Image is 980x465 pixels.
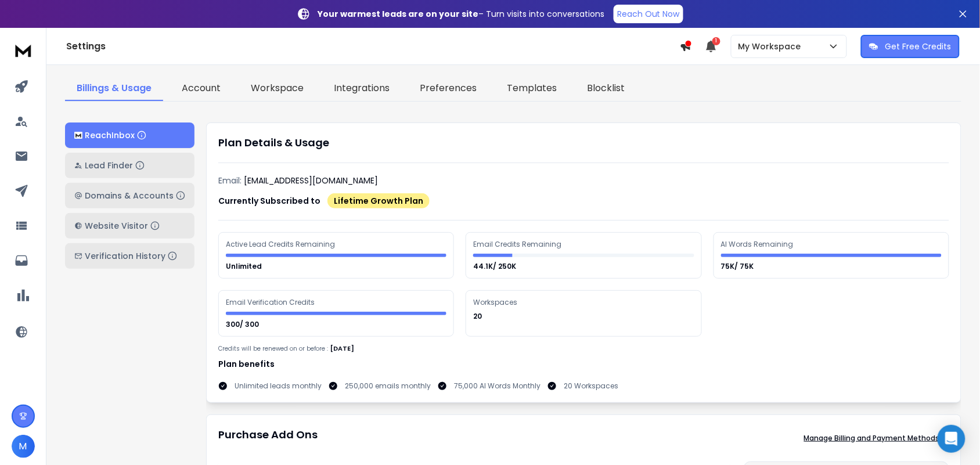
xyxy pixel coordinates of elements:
[218,344,328,353] p: Credits will be renewed on or before :
[575,77,636,101] a: Blocklist
[938,425,965,453] div: Open Intercom Messenger
[473,312,484,321] p: 20
[885,41,952,52] p: Get Free Credits
[322,77,401,101] a: Integrations
[804,434,940,443] p: Manage Billing and Payment Methods
[226,262,264,271] p: Unlimited
[345,381,431,391] p: 250,000 emails monthly
[318,8,604,20] p: – Turn visits into conversations
[226,240,337,249] div: Active Lead Credits Remaining
[170,77,232,101] a: Account
[495,77,568,101] a: Templates
[65,183,194,208] button: Domains & Accounts
[473,240,563,249] div: Email Credits Remaining
[617,8,680,20] p: Reach Out Now
[218,195,320,207] p: Currently Subscribed to
[74,132,82,139] img: logo
[861,35,960,58] button: Get Free Credits
[473,262,518,271] p: 44.1K/ 250K
[318,8,478,20] strong: Your warmest leads are on your site
[218,175,242,186] p: Email:
[795,427,949,450] button: Manage Billing and Payment Methods
[12,435,35,458] button: M
[12,39,35,61] img: logo
[712,37,720,45] span: 1
[327,193,430,208] div: Lifetime Growth Plan
[473,298,519,307] div: Workspaces
[244,175,378,186] p: [EMAIL_ADDRESS][DOMAIN_NAME]
[454,381,541,391] p: 75,000 AI Words Monthly
[330,344,354,354] p: [DATE]
[408,77,488,101] a: Preferences
[738,41,806,52] p: My Workspace
[564,381,618,391] p: 20 Workspaces
[614,5,683,23] a: Reach Out Now
[226,320,261,329] p: 300/ 300
[226,298,316,307] div: Email Verification Credits
[65,77,163,101] a: Billings & Usage
[65,122,194,148] button: ReachInbox
[66,39,680,53] h1: Settings
[721,262,756,271] p: 75K/ 75K
[65,213,194,239] button: Website Visitor
[65,243,194,269] button: Verification History
[721,240,795,249] div: AI Words Remaining
[218,427,318,450] h1: Purchase Add Ons
[65,153,194,178] button: Lead Finder
[218,358,949,370] h1: Plan benefits
[218,135,949,151] h1: Plan Details & Usage
[239,77,315,101] a: Workspace
[235,381,322,391] p: Unlimited leads monthly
